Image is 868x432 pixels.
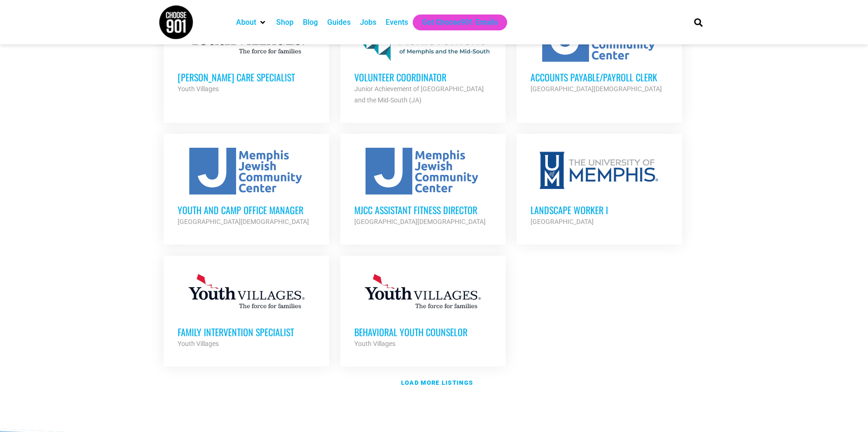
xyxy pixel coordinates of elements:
strong: Junior Achievement of [GEOGRAPHIC_DATA] and the Mid-South (JA) [354,85,484,104]
a: Blog [303,17,318,28]
strong: [GEOGRAPHIC_DATA] [531,218,594,225]
strong: Youth Villages [178,340,219,347]
strong: [GEOGRAPHIC_DATA][DEMOGRAPHIC_DATA] [178,218,309,225]
h3: Landscape Worker I [531,204,668,216]
div: Search [690,14,706,30]
a: Family Intervention Specialist Youth Villages [164,256,329,363]
a: Volunteer Coordinator Junior Achievement of [GEOGRAPHIC_DATA] and the Mid-South (JA) [340,1,506,120]
h3: Accounts Payable/Payroll Clerk [531,71,668,83]
a: Load more listings [158,372,710,394]
h3: [PERSON_NAME] Care Specialist [178,71,315,83]
nav: Main nav [231,14,678,30]
a: Shop [276,17,294,28]
a: Youth and Camp Office Manager [GEOGRAPHIC_DATA][DEMOGRAPHIC_DATA] [164,134,329,241]
a: Events [386,17,408,28]
strong: [GEOGRAPHIC_DATA][DEMOGRAPHIC_DATA] [354,218,486,225]
strong: [GEOGRAPHIC_DATA][DEMOGRAPHIC_DATA] [531,85,662,93]
a: Get Choose901 Emails [422,17,498,28]
a: Landscape Worker I [GEOGRAPHIC_DATA] [516,134,682,241]
a: MJCC Assistant Fitness Director [GEOGRAPHIC_DATA][DEMOGRAPHIC_DATA] [340,134,506,241]
strong: Load more listings [401,379,473,386]
a: [PERSON_NAME] Care Specialist Youth Villages [164,1,329,108]
a: Behavioral Youth Counselor Youth Villages [340,256,506,363]
h3: Family Intervention Specialist [178,326,315,338]
h3: MJCC Assistant Fitness Director [354,204,492,216]
strong: Youth Villages [178,85,219,93]
a: About [236,17,256,28]
a: Guides [327,17,351,28]
a: Jobs [360,17,376,28]
h3: Volunteer Coordinator [354,71,492,83]
h3: Youth and Camp Office Manager [178,204,315,216]
h3: Behavioral Youth Counselor [354,326,492,338]
strong: Youth Villages [354,340,395,347]
div: About [231,14,272,30]
a: Accounts Payable/Payroll Clerk [GEOGRAPHIC_DATA][DEMOGRAPHIC_DATA] [516,1,682,108]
